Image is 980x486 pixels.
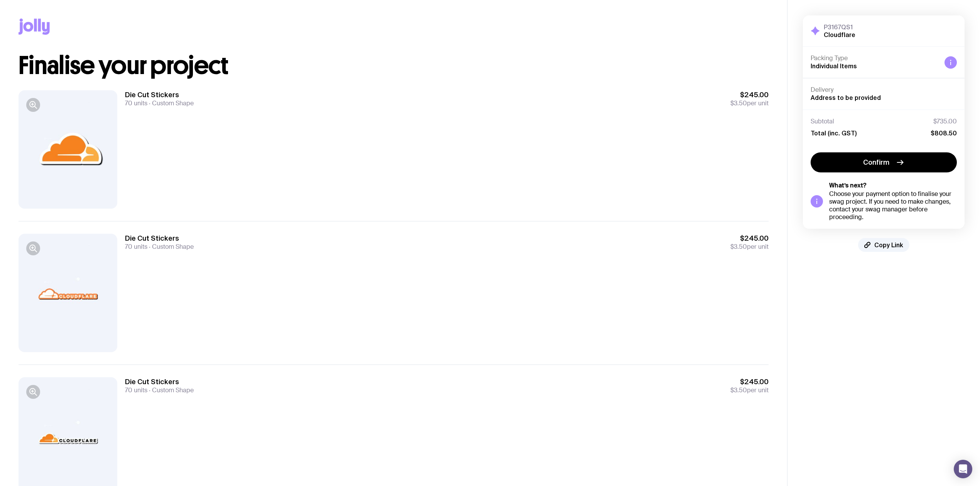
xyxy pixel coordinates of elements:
[730,99,747,107] span: $3.50
[933,118,957,125] span: $735.00
[954,460,972,478] div: Open Intercom Messenger
[931,129,957,137] span: $808.50
[125,99,147,107] span: 70 units
[147,99,194,107] span: Custom Shape
[730,234,769,243] span: $245.00
[125,386,147,394] span: 70 units
[730,100,769,107] span: per unit
[811,129,857,137] span: Total (inc. GST)
[824,31,855,39] h2: Cloudflare
[811,94,881,101] span: Address to be provided
[730,243,769,251] span: per unit
[125,243,147,251] span: 70 units
[125,90,194,100] h3: Die Cut Stickers
[730,386,769,394] span: per unit
[811,54,938,62] h4: Packing Type
[811,86,957,94] h4: Delivery
[824,23,855,31] h3: P3167QS1
[730,90,769,100] span: $245.00
[730,377,769,386] span: $245.00
[829,190,957,221] div: Choose your payment option to finalise your swag project. If you need to make changes, contact yo...
[730,386,747,394] span: $3.50
[863,158,889,167] span: Confirm
[829,182,957,189] h5: What’s next?
[811,62,857,69] span: Individual Items
[125,234,194,243] h3: Die Cut Stickers
[858,238,909,252] button: Copy Link
[19,53,769,78] h1: Finalise your project
[147,243,194,251] span: Custom Shape
[147,386,194,394] span: Custom Shape
[730,243,747,251] span: $3.50
[125,377,194,386] h3: Die Cut Stickers
[811,152,957,172] button: Confirm
[811,118,834,125] span: Subtotal
[874,241,903,249] span: Copy Link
